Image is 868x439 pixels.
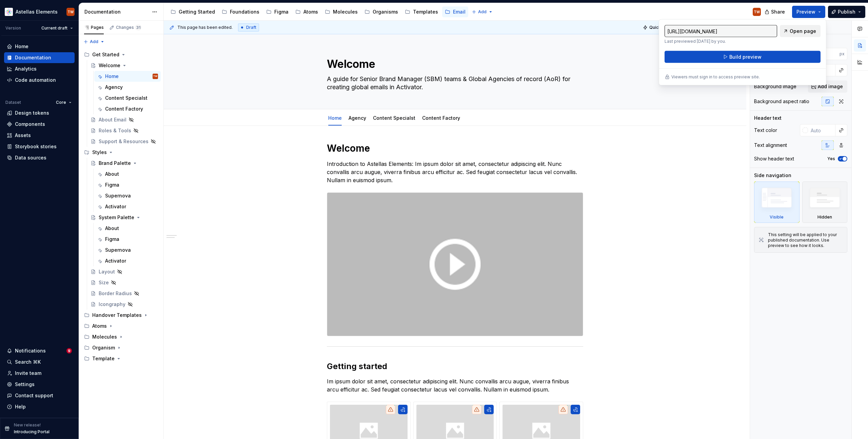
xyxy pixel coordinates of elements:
[15,110,49,116] div: Design tokens
[818,83,843,90] span: Add image
[328,115,342,121] a: Home
[796,8,815,15] span: Preview
[768,232,843,248] div: This setting will be applied to your published documentation. Use preview to see how it looks.
[99,301,125,308] div: Icongraphy
[792,6,825,18] button: Preview
[56,100,66,105] span: Core
[5,25,21,31] div: Version
[105,171,119,177] div: About
[88,60,161,71] a: Welcome
[15,77,56,83] div: Code automation
[105,182,119,188] div: Figma
[15,132,31,139] div: Assets
[81,353,161,364] div: Template
[15,143,57,150] div: Storybook stories
[94,190,161,201] a: Supernova
[325,56,582,72] textarea: Welcome
[105,95,147,101] div: Content Specialst
[263,6,291,17] a: Figma
[99,127,131,134] div: Roles & Tools
[105,247,131,253] div: Supernova
[293,6,321,17] a: Atoms
[754,9,760,15] div: TW
[422,115,460,121] a: Content Factory
[4,63,75,74] a: Analytics
[754,83,796,90] div: Background image
[94,234,161,245] a: Figma
[94,179,161,190] a: Figma
[827,156,835,161] label: Yes
[802,182,848,223] div: Hidden
[4,379,75,390] a: Settings
[105,203,126,210] div: Activator
[81,310,161,321] div: Handover Templates
[94,93,161,103] a: Content Specialst
[116,25,141,30] div: Changes
[15,403,26,410] div: Help
[671,74,760,80] p: Viewers must sign in to access preview site.
[442,6,468,17] a: Email
[90,39,98,44] span: Add
[99,62,120,69] div: Welcome
[1,4,77,19] button: Astellas ElementsTW
[4,130,75,141] a: Assets
[327,160,583,184] p: Introduction to Astellas Elements: Im ipsum dolor sit amet, consectetur adipiscing elit. Nunc con...
[770,214,784,220] div: Visible
[88,158,161,169] a: Brand Palette
[780,25,821,37] a: Open page
[4,357,75,367] button: Search ⌘K
[92,344,115,351] div: Organism
[761,6,789,18] button: Share
[349,115,366,121] a: Agency
[5,100,21,105] div: Dataset
[81,342,161,353] div: Organism
[88,299,161,310] a: Icongraphy
[81,49,161,60] div: Get Started
[92,149,107,156] div: Styles
[15,370,41,377] div: Invite team
[84,8,149,15] div: Documentation
[135,25,141,30] span: 31
[15,381,35,388] div: Settings
[4,41,75,52] a: Home
[325,111,344,125] div: Home
[94,223,161,234] a: About
[105,84,123,91] div: Agency
[4,345,75,356] button: Notifications9
[754,182,800,223] div: Visible
[230,8,259,15] div: Foundations
[327,142,583,154] h1: Welcome
[105,236,119,243] div: Figma
[94,71,161,82] a: HomeTW
[14,429,50,435] p: Introducing Portal
[246,25,256,30] span: Draft
[81,37,107,46] button: Add
[808,80,847,93] button: Add image
[88,212,161,223] a: System Palette
[153,73,157,80] div: TW
[92,355,115,362] div: Template
[754,142,787,149] div: Text alignment
[53,98,75,107] button: Core
[838,8,855,15] span: Publish
[92,333,117,340] div: Molecules
[99,279,109,286] div: Size
[99,160,131,167] div: Brand Palette
[4,390,75,401] button: Contact support
[16,8,58,15] div: Astellas Elements
[94,169,161,179] a: About
[168,6,218,17] a: Getting Started
[88,136,161,147] a: Support & Resources
[99,116,126,123] div: About Email
[179,8,215,15] div: Getting Started
[362,6,401,17] a: Organisms
[840,51,845,57] p: px
[94,255,161,266] a: Activator
[94,201,161,212] a: Activator
[4,108,75,118] a: Design tokens
[303,8,318,15] div: Atoms
[99,268,115,275] div: Layout
[4,401,75,412] button: Help
[41,25,67,31] span: Current draft
[81,321,161,331] div: Atoms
